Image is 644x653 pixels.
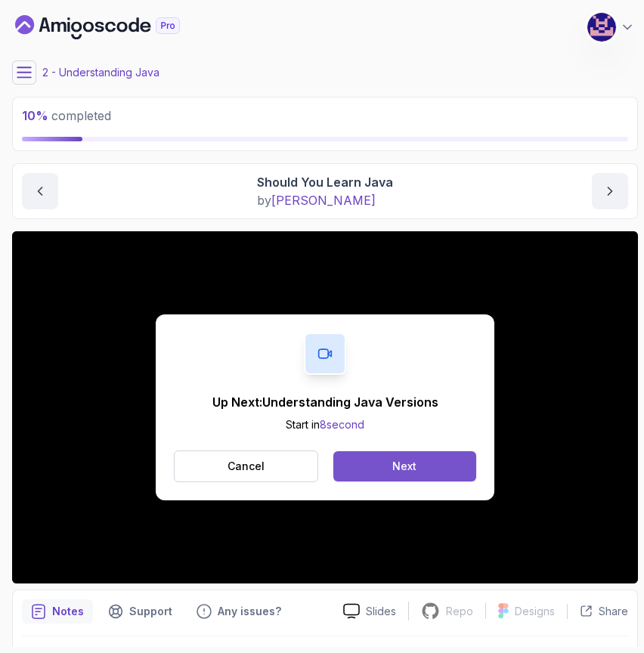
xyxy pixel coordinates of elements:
img: user profile image [587,13,616,42]
button: next content [592,173,628,209]
button: notes button [22,599,93,624]
p: Repo [446,604,473,619]
button: previous content [22,173,58,209]
a: Dashboard [15,15,215,39]
span: 10 % [22,108,48,123]
button: Cancel [174,450,318,482]
p: Start in [212,417,438,432]
p: Should You Learn Java [257,173,393,191]
span: [PERSON_NAME] [271,193,376,208]
span: 8 second [320,418,364,431]
p: Share [599,604,628,619]
p: Support [129,604,172,619]
button: Share [567,604,628,619]
p: Notes [52,604,84,619]
p: Designs [515,604,555,619]
span: completed [22,108,111,123]
button: Feedback button [187,599,290,624]
button: user profile image [587,12,635,42]
p: Cancel [228,459,265,474]
iframe: 2 - Should You Learn Java [12,231,638,583]
a: Slides [331,603,408,619]
button: Support button [99,599,181,624]
p: Up Next: Understanding Java Versions [212,393,438,411]
div: Next [392,459,416,474]
p: Any issues? [218,604,281,619]
p: by [257,191,393,209]
p: Slides [366,604,396,619]
button: Next [333,451,476,481]
p: 2 - Understanding Java [42,65,159,80]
